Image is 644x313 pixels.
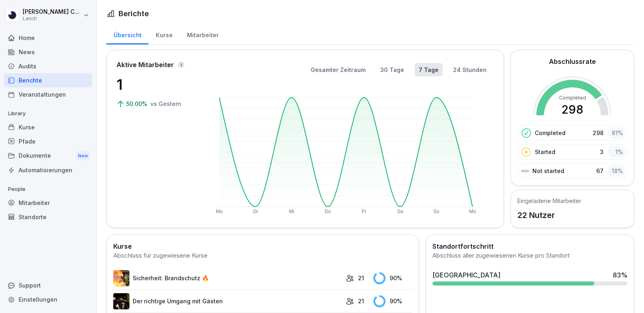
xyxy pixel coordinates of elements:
[4,73,92,87] a: Berichte
[517,209,581,221] p: 22 Nutzer
[358,297,364,305] p: 21
[4,163,92,177] a: Automatisierungen
[4,31,92,45] a: Home
[608,127,625,139] div: 81 %
[76,151,90,161] div: New
[106,24,148,44] a: Übersicht
[432,270,500,280] div: [GEOGRAPHIC_DATA]
[608,165,625,177] div: 18 %
[23,16,82,21] p: Lanch
[415,63,443,76] button: 7 Tage
[358,274,364,282] p: 21
[4,278,92,292] div: Support
[373,295,413,307] div: 90 %
[593,129,604,137] p: 298
[23,8,82,15] p: [PERSON_NAME] Cancillieri
[4,87,92,102] a: Veranstaltungen
[4,134,92,148] a: Pfade
[535,129,566,137] p: Completed
[4,292,92,307] a: Einstellungen
[4,107,92,120] p: Library
[117,60,174,70] p: Aktive Mitarbeiter
[113,270,342,286] a: Sicherheit: Brandschutz 🔥
[180,24,226,44] a: Mitarbeiter
[517,197,581,205] h5: Eingeladene Mitarbeiter
[469,209,476,214] text: Mo
[216,209,223,214] text: Mo
[113,293,342,309] a: Der richtige Umgang mit Gästen
[289,209,294,214] text: Mi
[4,45,92,59] a: News
[119,8,149,19] h1: Berichte
[432,241,627,251] h2: Standortfortschritt
[307,63,370,76] button: Gesamter Zeitraum
[4,148,92,163] div: Dokumente
[4,148,92,163] a: DokumenteNew
[148,24,180,44] a: Kurse
[117,74,197,95] p: 1
[4,59,92,73] a: Audits
[126,99,149,108] p: 50.00%
[613,270,627,280] div: 83 %
[432,251,627,260] div: Abschluss aller zugewiesenen Kurse pro Standort
[596,167,604,175] p: 67
[449,63,491,76] button: 24 Stunden
[535,148,555,156] p: Started
[4,183,92,196] p: People
[397,209,403,214] text: Sa
[429,267,631,289] a: [GEOGRAPHIC_DATA]83%
[600,148,604,156] p: 3
[4,210,92,224] a: Standorte
[433,209,439,214] text: So
[373,272,413,284] div: 90 %
[113,293,129,309] img: exccdt3swefehl83oodrhcfl.png
[113,251,412,260] div: Abschluss für zugewiesene Kurse
[376,63,408,76] button: 30 Tage
[253,209,258,214] text: Di
[608,146,625,158] div: 1 %
[325,209,331,214] text: Do
[532,167,564,175] p: Not started
[113,270,129,286] img: zzov6v7ntk26bk7mur8pz9wg.png
[4,120,92,134] a: Kurse
[113,241,412,251] h2: Kurse
[4,196,92,210] a: Mitarbeiter
[362,209,366,214] text: Fr
[150,99,181,108] p: vs Gestern
[549,57,596,66] h2: Abschlussrate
